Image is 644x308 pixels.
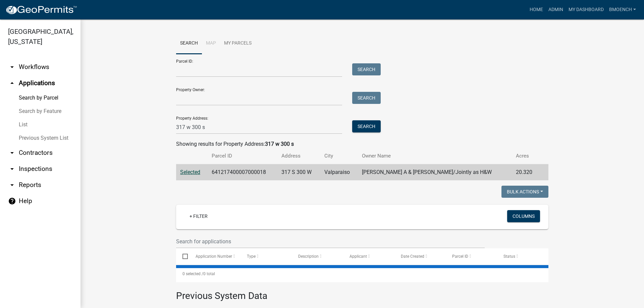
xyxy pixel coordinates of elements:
[352,63,381,75] button: Search
[176,140,548,148] div: Showing results for Property Address:
[8,197,16,205] i: help
[358,148,512,164] th: Owner Name
[176,235,485,248] input: Search for applications
[446,248,497,264] datatable-header-cell: Parcel ID
[277,164,320,181] td: 317 S 300 W
[566,3,606,16] a: My Dashboard
[176,282,548,303] h3: Previous System Data
[8,79,16,87] i: arrow_drop_up
[343,248,394,264] datatable-header-cell: Applicant
[512,164,539,181] td: 20.320
[527,3,546,16] a: Home
[501,186,548,198] button: Bulk Actions
[497,248,548,264] datatable-header-cell: Status
[452,254,468,259] span: Parcel ID
[503,254,515,259] span: Status
[208,148,277,164] th: Parcel ID
[292,248,343,264] datatable-header-cell: Description
[176,265,548,282] div: 0 total
[352,92,381,104] button: Search
[176,248,189,264] datatable-header-cell: Select
[196,254,232,259] span: Application Number
[401,254,424,259] span: Date Created
[8,181,16,189] i: arrow_drop_down
[208,164,277,181] td: 641217400007000018
[320,148,358,164] th: City
[180,169,200,175] a: Selected
[352,120,381,132] button: Search
[507,210,540,222] button: Columns
[8,149,16,157] i: arrow_drop_down
[394,248,446,264] datatable-header-cell: Date Created
[184,210,213,222] a: + Filter
[189,248,240,264] datatable-header-cell: Application Number
[350,254,367,259] span: Applicant
[606,3,639,16] a: bmoench
[277,148,320,164] th: Address
[247,254,256,259] span: Type
[240,248,291,264] datatable-header-cell: Type
[220,33,256,54] a: My Parcels
[182,271,203,276] span: 0 selected /
[546,3,566,16] a: Admin
[8,165,16,173] i: arrow_drop_down
[8,63,16,71] i: arrow_drop_down
[512,148,539,164] th: Acres
[265,141,294,147] strong: 317 w 300 s
[320,164,358,181] td: Valparaiso
[358,164,512,181] td: [PERSON_NAME] A & [PERSON_NAME]/Jointly as H&W
[298,254,319,259] span: Description
[176,33,202,54] a: Search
